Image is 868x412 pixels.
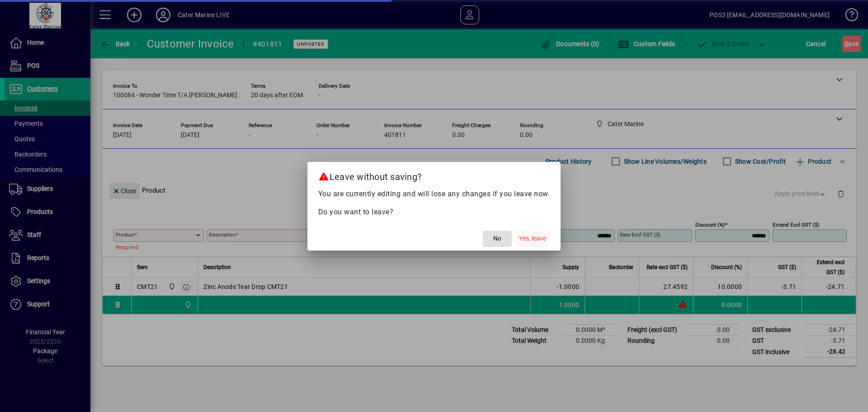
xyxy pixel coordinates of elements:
button: Yes, leave [515,231,550,247]
span: Yes, leave [519,234,546,243]
h2: Leave without saving? [307,162,561,188]
p: You are currently editing and will lose any changes if you leave now. [318,189,550,199]
span: No [493,234,501,243]
p: Do you want to leave? [318,207,550,218]
button: No [483,231,512,247]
